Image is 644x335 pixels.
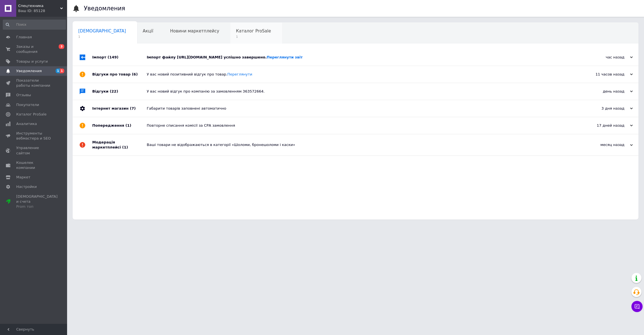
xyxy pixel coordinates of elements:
span: Товары и услуги [16,59,48,64]
span: Отзывы [16,93,31,98]
div: 11 часов назад [577,72,633,77]
a: Переглянути [227,72,252,76]
div: Ваші товари не відображаються в категорії «Шоломи, бронешоломи і каски» [147,142,577,147]
div: день назад [577,89,633,94]
div: месяц назад [577,142,633,147]
div: Габарити товарів заповнені автоматично [147,106,577,111]
input: Поиск [3,20,66,30]
span: 3 [59,44,64,49]
div: Модерація маркетплейсі [92,134,147,155]
span: 1 [56,69,60,73]
span: 1 [60,69,64,73]
span: Управление сайтом [16,145,52,155]
span: Аналитика [16,121,37,126]
span: (1) [122,145,128,149]
span: Новини маркетплейсу [170,29,219,34]
div: Повторне списання комісії за СРА замовлення [147,123,577,128]
span: (149) [108,55,119,59]
h1: Уведомления [84,5,125,12]
span: Маркет [16,175,30,180]
span: [DEMOGRAPHIC_DATA] и счета [16,194,58,209]
span: Покупатели [16,102,39,107]
div: Відгуки [92,83,147,100]
div: 3 дня назад [577,106,633,111]
div: У вас новий відгук про компанію за замовленням 363572664. [147,89,577,94]
div: Інтернет магазин [92,100,147,117]
span: (6) [132,72,138,76]
span: Каталог ProSale [16,112,46,117]
div: Prom топ [16,204,58,209]
div: Імпорт [92,49,147,66]
button: Чат с покупателем [631,301,643,312]
span: Главная [16,35,32,40]
div: Відгуки про товар [92,66,147,83]
span: Спецтехника [18,3,60,8]
span: Акції [143,29,153,34]
span: 1 [236,35,271,39]
span: Инструменты вебмастера и SEO [16,131,52,141]
a: Переглянути звіт [267,55,303,59]
span: (7) [130,106,136,110]
div: У вас новий позитивний відгук про товар. [147,72,577,77]
div: Ваш ID: 85128 [18,8,67,13]
div: час назад [577,55,633,60]
span: Заказы и сообщения [16,44,52,54]
span: [DEMOGRAPHIC_DATA] [78,29,126,34]
span: Показатели работы компании [16,78,52,88]
div: Попередження [92,117,147,134]
span: (22) [110,89,118,93]
span: (1) [126,123,131,128]
span: Настройки [16,184,37,189]
span: Каталог ProSale [236,29,271,34]
div: Імпорт файлу [URL][DOMAIN_NAME] успішно завершено. [147,55,577,60]
span: 1 [78,35,126,39]
span: Уведомления [16,69,42,74]
span: Кошелек компании [16,160,52,170]
div: 17 дней назад [577,123,633,128]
